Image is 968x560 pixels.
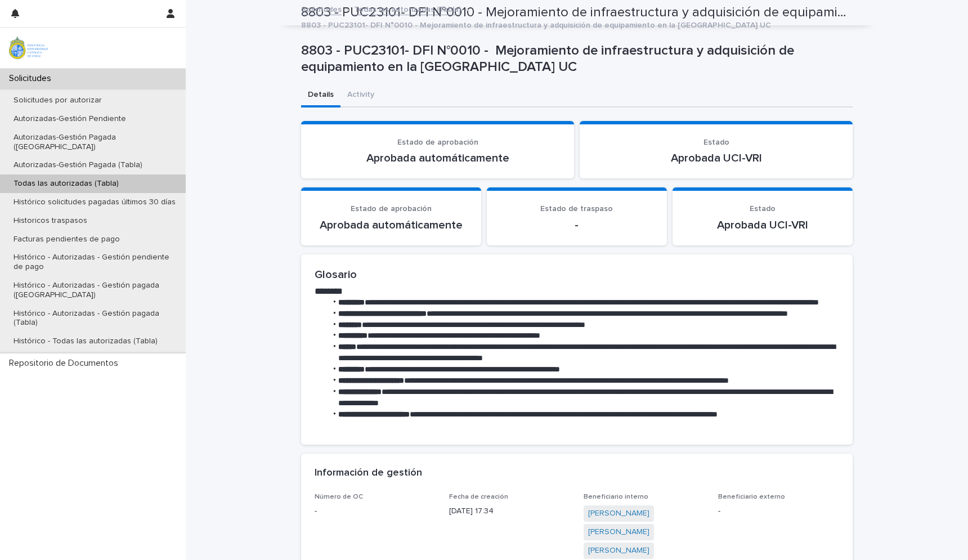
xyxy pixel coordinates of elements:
[301,43,848,75] p: 8803 - PUC23101- DFI N°0010 - Mejoramiento de infraestructura y adquisición de equipamiento en la...
[5,235,129,244] p: Facturas pendientes de pago
[500,218,653,232] p: -
[351,205,432,213] span: Estado de aprobación
[718,494,785,500] span: Beneficiario externo
[540,205,613,213] span: Estado de traspaso
[315,505,436,517] p: -
[5,198,185,207] p: Histórico solicitudes pagadas últimos 30 días
[5,96,111,105] p: Solicitudes por autorizar
[588,508,649,519] a: [PERSON_NAME]
[301,18,771,30] p: 8803 - PUC23101- DFI N°0010 - Mejoramiento de infraestructura y adquisición de equipamiento en la...
[315,494,363,500] span: Número de OC
[5,179,128,189] p: Todas las autorizadas (Tabla)
[584,494,648,500] span: Beneficiario interno
[686,218,839,232] p: Aprobada UCI-VRI
[5,114,135,124] p: Autorizadas-Gestión Pendiente
[315,268,839,281] h2: Glosario
[315,151,561,165] p: Aprobada automáticamente
[301,2,342,15] a: Solicitudes
[588,545,649,557] a: [PERSON_NAME]
[703,138,729,146] span: Estado
[5,337,167,346] p: Histórico - Todas las autorizadas (Tabla)
[5,160,151,170] p: Autorizadas-Gestión Pagada (Tabla)
[340,84,381,107] button: Activity
[718,505,839,517] p: -
[315,467,422,480] h2: Información de gestión
[5,281,186,300] p: Histórico - Autorizadas - Gestión pagada ([GEOGRAPHIC_DATA])
[449,505,570,517] p: [DATE] 17:34
[9,37,48,59] img: iqsleoUpQLaG7yz5l0jK
[5,253,186,272] p: Histórico - Autorizadas - Gestión pendiente de pago
[354,2,461,15] a: Todas las autorizadas (Tabla)
[5,216,96,226] p: Historicos traspasos
[588,526,649,538] a: [PERSON_NAME]
[5,133,186,152] p: Autorizadas-Gestión Pagada ([GEOGRAPHIC_DATA])
[5,73,60,84] p: Solicitudes
[750,205,776,213] span: Estado
[397,138,478,146] span: Estado de aprobación
[593,151,839,165] p: Aprobada UCI-VRI
[449,494,508,500] span: Fecha de creación
[5,358,127,369] p: Repositorio de Documentos
[301,84,340,107] button: Details
[315,218,468,232] p: Aprobada automáticamente
[5,309,186,328] p: Histórico - Autorizadas - Gestión pagada (Tabla)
